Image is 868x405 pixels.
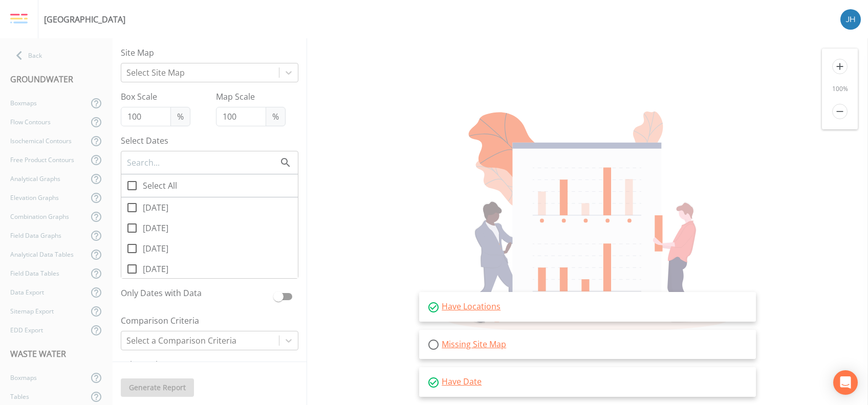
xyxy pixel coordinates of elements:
span: [DATE] [143,222,168,234]
span: % [266,107,286,126]
label: Box Scale [121,91,190,103]
i: remove [832,104,848,119]
label: Site Map [121,47,298,59]
input: Search... [126,156,279,169]
span: [DATE] [143,263,168,275]
span: % [170,107,190,126]
span: [DATE] [143,242,168,255]
a: Missing Site Map [442,339,506,350]
div: 100 % [822,84,858,94]
img: undraw_report_building_chart-e1PV7-8T.svg [447,111,727,331]
img: logo [10,13,28,25]
span: [DATE] [143,201,168,214]
div: Open Intercom Messenger [833,370,858,395]
label: Comparison Criteria [121,314,298,327]
a: Have Locations [442,301,501,312]
a: Have Date [442,376,482,387]
i: add [832,59,848,74]
span: Select All [143,179,177,192]
label: Map Scale [216,91,286,103]
label: Select Substances [121,358,298,371]
img: 84dca5caa6e2e8dac459fb12ff18e533 [840,9,861,30]
div: [GEOGRAPHIC_DATA] [44,13,125,26]
label: Only Dates with Data [121,287,269,302]
label: Select Dates [121,134,298,147]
